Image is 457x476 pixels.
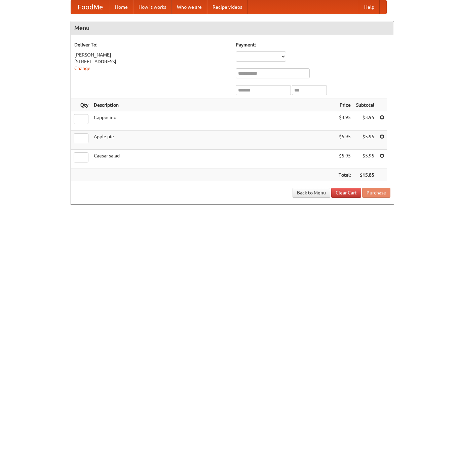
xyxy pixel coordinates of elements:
[91,111,336,131] td: Cappucino
[236,41,390,48] h5: Payment:
[91,99,336,111] th: Description
[71,21,394,35] h4: Menu
[91,131,336,150] td: Apple pie
[336,169,353,181] th: Total:
[71,99,91,111] th: Qty
[359,0,380,14] a: Help
[353,111,377,131] td: $3.95
[207,0,247,14] a: Recipe videos
[110,0,133,14] a: Home
[71,0,110,14] a: FoodMe
[331,188,361,198] a: Clear Cart
[336,150,353,169] td: $5.95
[353,99,377,111] th: Subtotal
[353,169,377,181] th: $15.85
[336,99,353,111] th: Price
[293,188,330,198] a: Back to Menu
[74,51,229,58] div: [PERSON_NAME]
[336,111,353,131] td: $3.95
[336,131,353,150] td: $5.95
[74,66,90,71] a: Change
[353,131,377,150] td: $5.95
[74,58,229,65] div: [STREET_ADDRESS]
[133,0,172,14] a: How it works
[172,0,207,14] a: Who we are
[353,150,377,169] td: $5.95
[74,41,229,48] h5: Deliver To:
[362,188,390,198] button: Purchase
[91,150,336,169] td: Caesar salad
